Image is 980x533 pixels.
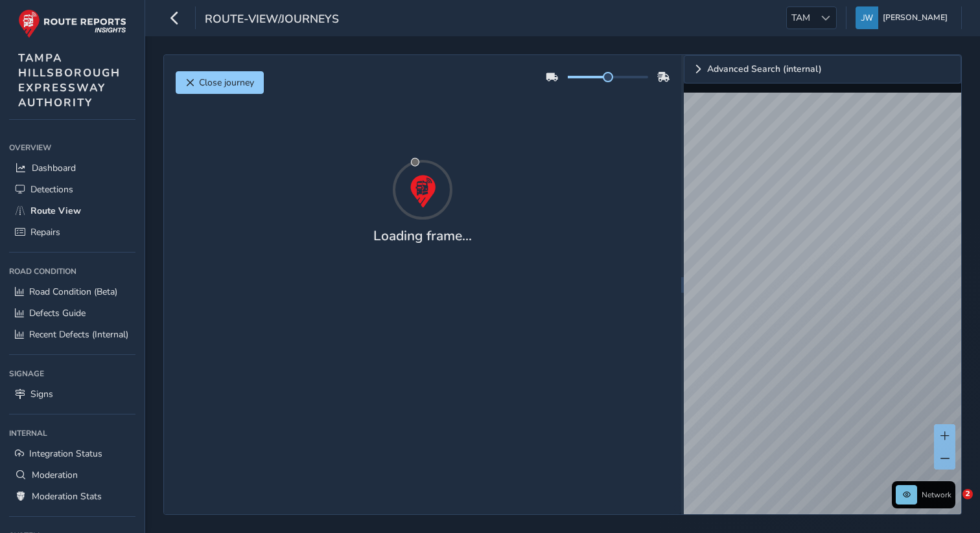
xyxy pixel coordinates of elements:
[9,364,135,383] div: Signage
[30,205,81,217] span: Route View
[9,262,135,281] div: Road Condition
[32,469,78,481] span: Moderation
[9,486,135,507] a: Moderation Stats
[922,490,951,500] span: Network
[18,9,126,38] img: rr logo
[9,138,135,157] div: Overview
[9,157,135,179] a: Dashboard
[9,464,135,486] a: Moderation
[9,383,135,405] a: Signs
[9,179,135,200] a: Detections
[199,76,254,89] span: Close journey
[32,490,102,503] span: Moderation Stats
[936,489,967,520] iframe: Intercom live chat
[9,443,135,464] a: Integration Status
[9,424,135,443] div: Internal
[856,6,878,29] img: diamond-layout
[29,307,86,319] span: Defects Guide
[32,162,76,174] span: Dashboard
[373,228,472,244] h4: Loading frame...
[30,226,60,238] span: Repairs
[29,286,117,298] span: Road Condition (Beta)
[787,7,815,28] span: TAM
[29,328,128,341] span: Recent Defects (Internal)
[856,6,952,29] button: [PERSON_NAME]
[9,281,135,302] a: Road Condition (Beta)
[9,221,135,243] a: Repairs
[205,11,339,29] span: route-view/journeys
[883,6,948,29] span: [PERSON_NAME]
[9,302,135,324] a: Defects Guide
[9,324,135,345] a: Recent Defects (Internal)
[176,71,264,94] button: Close journey
[684,55,962,84] a: Expand
[30,183,73,196] span: Detections
[962,489,973,499] span: 2
[18,51,121,110] span: TAMPA HILLSBOROUGH EXPRESSWAY AUTHORITY
[9,200,135,221] a: Route View
[29,448,102,460] span: Integration Status
[707,65,822,74] span: Advanced Search (internal)
[30,388,53,400] span: Signs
